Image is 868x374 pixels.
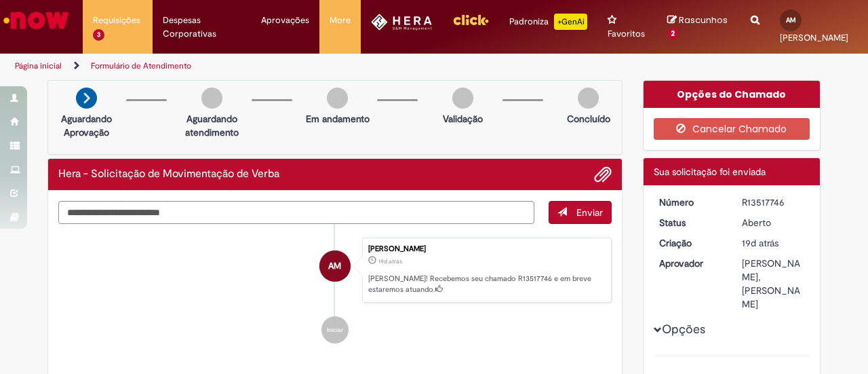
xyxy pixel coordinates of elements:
[319,250,351,282] div: Ana Clara Moraes Manso
[378,257,402,265] time: 10/09/2025 18:39:54
[742,237,778,249] span: 19d atrás
[786,16,796,24] span: AM
[780,32,848,43] span: [PERSON_NAME]
[368,245,604,253] div: [PERSON_NAME]
[742,257,805,311] div: [PERSON_NAME], [PERSON_NAME]
[567,112,610,126] p: Concluído
[578,88,599,109] img: img-circle-grey.png
[201,88,222,109] img: img-circle-grey.png
[742,236,805,250] div: 10/09/2025 18:39:54
[554,14,587,30] p: +GenAi
[679,14,728,26] span: Rascunhos
[576,206,603,219] span: Enviar
[328,250,341,282] span: AM
[93,14,140,27] span: Requisições
[306,112,370,126] p: Em andamento
[371,14,433,31] img: HeraLogo.png
[509,14,587,30] div: Padroniza
[330,14,351,27] span: More
[667,14,731,39] a: Rascunhos
[549,201,612,224] button: Enviar
[378,257,402,265] span: 19d atrás
[10,54,568,79] ul: Trilhas de página
[654,166,766,178] span: Sua solicitação foi enviada
[654,118,810,140] button: Cancelar Chamado
[163,14,241,41] span: Despesas Corporativas
[58,201,534,223] textarea: Digite sua mensagem aqui...
[58,238,612,303] li: Ana Clara Moraes Manso
[15,60,62,71] a: Página inicial
[452,10,489,30] img: click_logo_yellow_360x200.png
[742,216,805,229] div: Aberto
[54,112,119,139] p: Aguardando Aprovação
[649,257,732,270] dt: Aprovador
[93,29,104,41] span: 3
[644,81,821,108] div: Opções do Chamado
[594,166,612,183] button: Adicionar anexos
[179,112,245,139] p: Aguardando atendimento
[261,14,309,27] span: Aprovações
[649,216,732,229] dt: Status
[608,27,645,41] span: Favoritos
[452,88,473,109] img: img-circle-grey.png
[58,224,612,357] ul: Histórico de tíquete
[58,168,279,181] h2: Hera - Solicitação de Movimentação de Verba Histórico de tíquete
[327,88,348,109] img: img-circle-grey.png
[1,7,71,34] img: ServiceNow
[368,274,604,295] p: [PERSON_NAME]! Recebemos seu chamado R13517746 e em breve estaremos atuando.
[649,195,732,209] dt: Número
[443,112,483,126] p: Validação
[76,88,97,109] img: arrow-next.png
[649,236,732,250] dt: Criação
[742,195,805,209] div: R13517746
[742,237,778,249] time: 10/09/2025 18:39:54
[91,60,191,71] a: Formulário de Atendimento
[667,28,679,40] span: 2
